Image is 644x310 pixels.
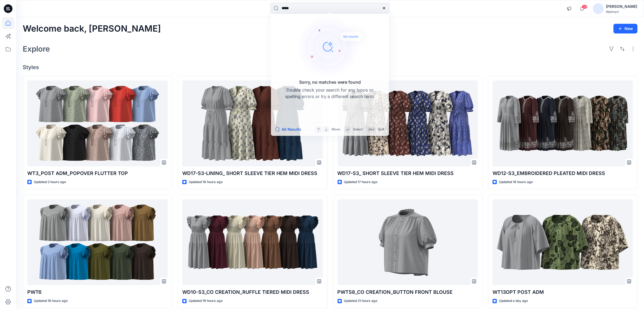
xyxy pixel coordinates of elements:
[27,170,168,177] p: WT3_POST ADM_POPOVER FLUTTER TOP
[34,298,68,304] p: Updated 18 hours ago
[344,179,378,185] p: Updated 17 hours ago
[284,87,375,100] p: Double check your search for any typos or spelling errors or try a different search term.
[606,10,637,14] div: Walmart
[27,80,168,166] a: WT3_POST ADM_POPOVER FLUTTER TOP
[338,170,478,177] p: WD17-S3_ SHORT SLEEVE TIER HEM MIDI DRESS
[369,127,374,132] p: esc
[189,298,223,304] p: Updated 19 hours ago
[338,80,478,166] a: WD17-S3_ SHORT SLEEVE TIER HEM MIDI DRESS
[493,80,633,166] a: WD12-S3_EMBROIDERED PLEATED MIDI DRESS
[182,288,323,296] p: WD10-S3_CO CREATION_RUFFLE TIERED MIDI DRESS
[613,24,638,33] button: New
[499,298,528,304] p: Updated a day ago
[27,199,168,285] a: PWT6
[297,15,372,79] img: Sorry, no matches were found
[344,298,378,304] p: Updated 21 hours ago
[338,288,478,296] p: PWTS8_CO CREATION_BUTTON FRONT BLOUSE
[493,199,633,285] a: WT13OPT POST ADM
[332,127,340,132] p: Move
[593,3,604,14] img: avatar
[275,126,305,133] button: All Results
[493,288,633,296] p: WT13OPT POST ADM
[23,24,161,34] h2: Welcome back, [PERSON_NAME]
[353,127,363,132] p: Select
[23,45,50,53] h2: Explore
[182,170,323,177] p: WD17-S3-LINING_ SHORT SLEEVE TIER HEM MIDI DRESS
[299,79,361,85] h5: Sorry, no matches were found
[606,3,637,10] div: [PERSON_NAME]
[493,170,633,177] p: WD12-S3_EMBROIDERED PLEATED MIDI DRESS
[182,80,323,166] a: WD17-S3-LINING_ SHORT SLEEVE TIER HEM MIDI DRESS
[378,127,384,132] p: Quit
[23,64,638,70] h4: Styles
[27,288,168,296] p: PWT6
[182,199,323,285] a: WD10-S3_CO CREATION_RUFFLE TIERED MIDI DRESS
[582,5,588,9] span: 49
[499,179,533,185] p: Updated 18 hours ago
[189,179,223,185] p: Updated 16 hours ago
[34,179,66,185] p: Updated 2 hours ago
[338,199,478,285] a: PWTS8_CO CREATION_BUTTON FRONT BLOUSE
